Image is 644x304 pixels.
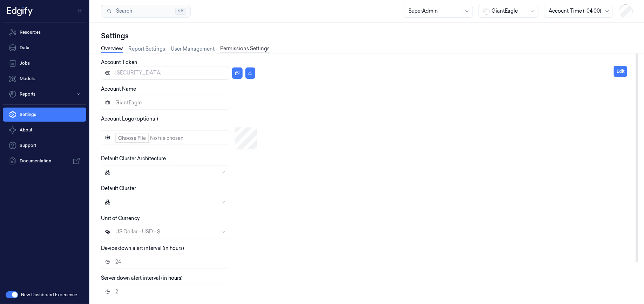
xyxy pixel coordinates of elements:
[101,86,136,92] label: Account Name
[3,72,86,86] a: Models
[101,31,633,41] div: Settings
[3,154,86,168] a: Documentation
[3,138,86,153] a: Support
[614,66,627,77] button: Edit
[75,5,86,17] button: Toggle Navigation
[101,275,183,281] label: Server down alert interval (in hours)
[3,87,86,101] button: Reports
[3,108,86,122] a: Settings
[128,45,165,53] a: Report Settings
[3,56,86,70] a: Jobs
[101,96,229,110] input: Account Name
[101,245,184,251] label: Device down alert interval (in hours)
[101,215,140,221] label: Unit of Currency
[101,255,229,269] input: Device down alert interval (in hours)
[101,285,229,299] input: Server down alert interval (in hours)
[101,116,158,122] label: Account Logo (optional)
[101,130,229,144] input: Account Logo (optional)
[101,59,137,65] label: Account Token
[171,45,215,53] a: User Management
[3,41,86,55] a: Data
[101,155,166,162] label: Default Cluster Architecture
[113,7,132,15] span: Search
[3,25,86,39] a: Resources
[101,45,123,53] a: Overview
[101,5,191,18] button: Search⌘K
[220,45,270,53] a: Permissions Settings
[3,123,86,137] button: About
[101,185,136,192] label: Default Cluster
